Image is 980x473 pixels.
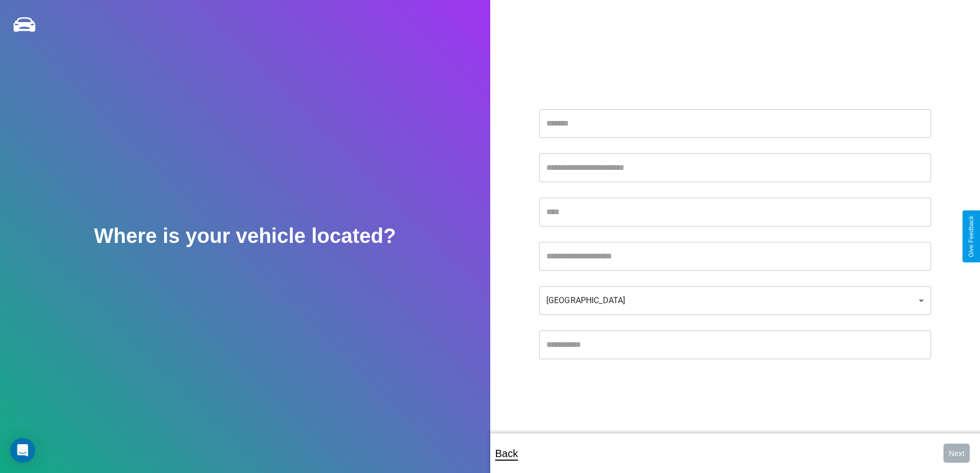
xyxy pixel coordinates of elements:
[539,286,931,315] div: [GEOGRAPHIC_DATA]
[495,444,518,463] p: Back
[943,444,970,463] button: Next
[10,438,35,463] div: Open Intercom Messenger
[968,216,975,257] div: Give Feedback
[94,224,396,248] h2: Where is your vehicle located?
